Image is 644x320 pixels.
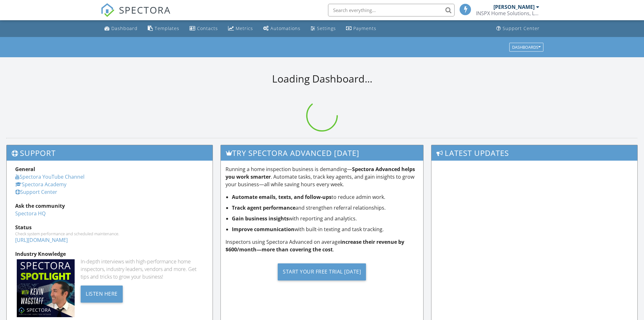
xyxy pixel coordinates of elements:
a: Support Center [15,188,57,195]
a: Dashboard [102,23,140,34]
strong: Gain business insights [232,215,289,222]
li: and strengthen referral relationships. [232,204,418,212]
li: with reporting and analytics. [232,215,418,222]
div: Listen Here [81,286,123,303]
div: Ask the community [15,202,204,210]
div: Payments [353,25,376,31]
img: The Best Home Inspection Software - Spectora [101,3,115,17]
div: Start Your Free Trial [DATE] [278,263,366,280]
a: Spectora HQ [15,210,46,217]
h3: Latest Updates [431,145,637,161]
a: Support Center [494,23,542,34]
strong: General [15,166,35,173]
a: Payments [344,23,379,34]
a: Listen Here [81,290,123,297]
div: Status [15,224,204,231]
a: Start Your Free Trial [DATE] [226,258,418,285]
div: INSPX Home Solutions, LLC [476,10,539,16]
div: Support Center [503,25,540,31]
div: Templates [155,25,179,31]
a: Spectora Academy [15,181,66,188]
div: Dashboard [111,25,138,31]
h3: Try spectora advanced [DATE] [221,145,423,161]
a: Contacts [187,23,220,34]
div: Check system performance and scheduled maintenance. [15,231,204,236]
strong: Improve communication [232,226,294,233]
a: [URL][DOMAIN_NAME] [15,237,68,243]
div: Automations [270,25,300,31]
li: to reduce admin work. [232,193,418,201]
div: Metrics [236,25,253,31]
span: SPECTORA [119,3,171,16]
div: Settings [317,25,336,31]
a: Automations (Basic) [261,23,303,34]
div: In-depth interviews with high-performance home inspectors, industry leaders, vendors and more. Ge... [81,258,204,280]
a: Metrics [226,23,256,34]
a: Templates [145,23,182,34]
div: Industry Knowledge [15,250,204,258]
strong: Spectora Advanced helps you work smarter [226,166,415,180]
img: Spectoraspolightmain [17,259,75,317]
input: Search everything... [328,4,455,16]
p: Running a home inspection business is demanding— . Automate tasks, track key agents, and gain ins... [226,165,418,188]
a: Settings [308,23,338,34]
strong: Track agent performance [232,204,295,211]
li: with built-in texting and task tracking. [232,225,418,233]
strong: Automate emails, texts, and follow-ups [232,194,331,200]
div: Dashboards [512,45,541,49]
div: Contacts [197,25,218,31]
a: Spectora YouTube Channel [15,173,84,180]
a: SPECTORA [101,9,171,22]
p: Inspectors using Spectora Advanced on average . [226,238,418,253]
strong: increase their revenue by $600/month—more than covering the cost [226,238,404,253]
button: Dashboards [509,43,543,52]
h3: Support [7,145,213,161]
div: [PERSON_NAME] [493,4,535,10]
